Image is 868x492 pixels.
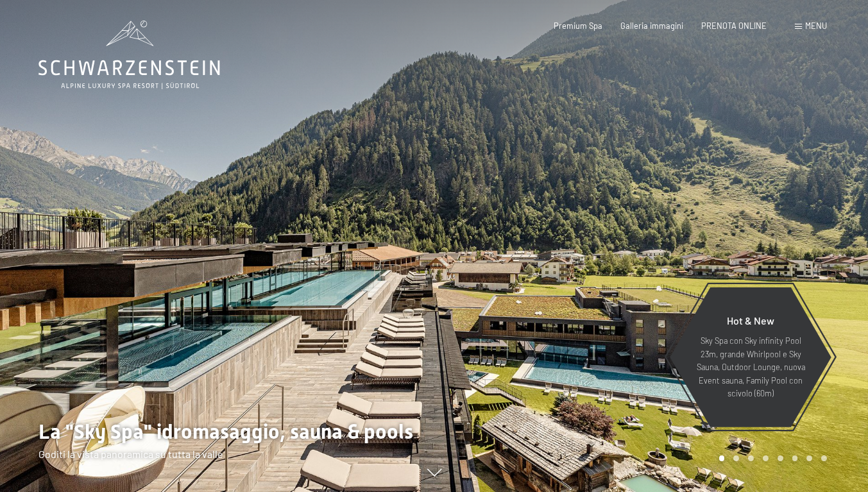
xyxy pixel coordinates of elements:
div: Carousel Page 5 [778,455,783,461]
div: Carousel Page 3 [748,455,754,461]
div: Carousel Page 4 [763,455,769,461]
div: Carousel Page 2 [733,455,739,461]
div: Carousel Page 7 [806,455,812,461]
p: Sky Spa con Sky infinity Pool 23m, grande Whirlpool e Sky Sauna, Outdoor Lounge, nuova Event saun... [695,334,806,400]
span: Hot & New [727,314,774,327]
a: Hot & New Sky Spa con Sky infinity Pool 23m, grande Whirlpool e Sky Sauna, Outdoor Lounge, nuova ... [669,287,832,428]
a: PRENOTA ONLINE [701,21,767,31]
a: Premium Spa [554,21,602,31]
div: Carousel Page 6 [792,455,798,461]
div: Carousel Page 8 [821,455,827,461]
span: Menu [805,21,827,31]
div: Carousel Pagination [715,455,827,461]
span: Consenso marketing* [310,276,407,289]
div: Carousel Page 1 (Current Slide) [719,455,725,461]
a: Galleria immagini [620,21,683,31]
